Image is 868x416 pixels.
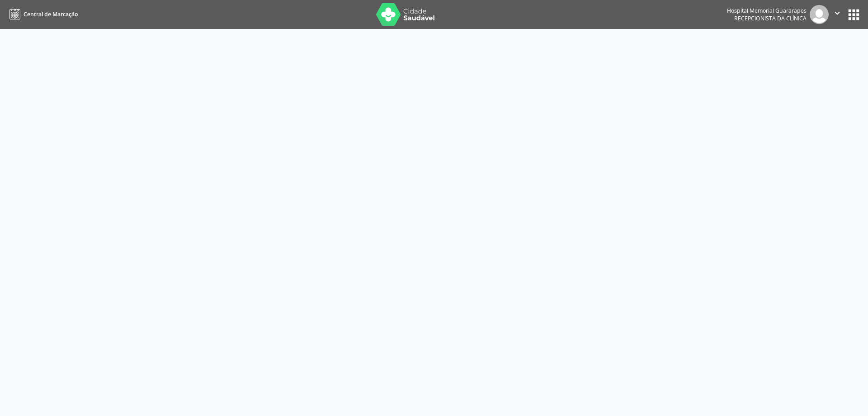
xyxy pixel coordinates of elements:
[727,7,807,14] div: Hospital Memorial Guararapes
[734,14,807,22] span: Recepcionista da clínica
[829,5,846,24] button: 
[6,7,78,22] a: Central de Marcação
[810,5,829,24] img: img
[24,10,78,18] span: Central de Marcação
[832,8,842,18] i: 
[846,7,862,23] button: apps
